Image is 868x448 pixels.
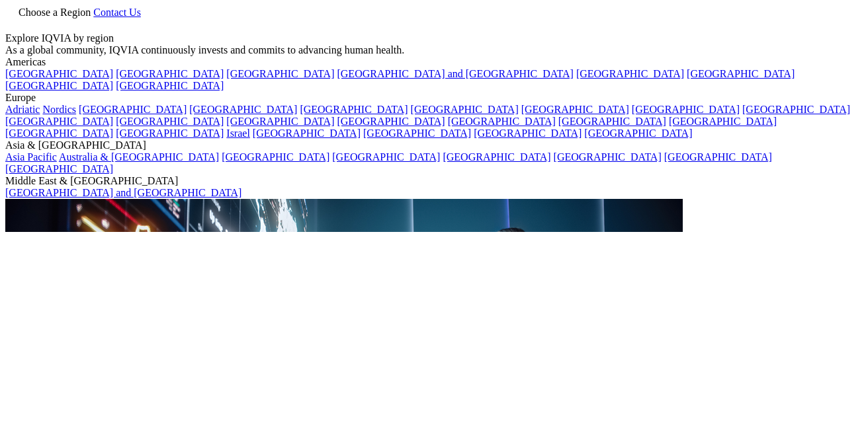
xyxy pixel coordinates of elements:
[5,68,113,79] a: [GEOGRAPHIC_DATA]
[5,44,863,56] div: As a global community, IQVIA continuously invests and commits to advancing human health.
[5,151,57,163] a: Asia Pacific
[93,7,141,18] a: Contact Us
[5,116,113,127] a: [GEOGRAPHIC_DATA]
[5,187,241,198] a: [GEOGRAPHIC_DATA] and [GEOGRAPHIC_DATA]
[5,92,863,104] div: Europe
[5,139,863,151] div: Asia & [GEOGRAPHIC_DATA]
[5,175,863,187] div: Middle East & [GEOGRAPHIC_DATA]
[19,7,91,18] span: Choose a Region
[5,104,40,115] a: Adriatic
[5,32,863,44] div: Explore IQVIA by region
[5,80,113,91] a: [GEOGRAPHIC_DATA]
[5,56,863,68] div: Americas
[5,128,113,139] a: [GEOGRAPHIC_DATA]
[5,163,113,174] a: [GEOGRAPHIC_DATA]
